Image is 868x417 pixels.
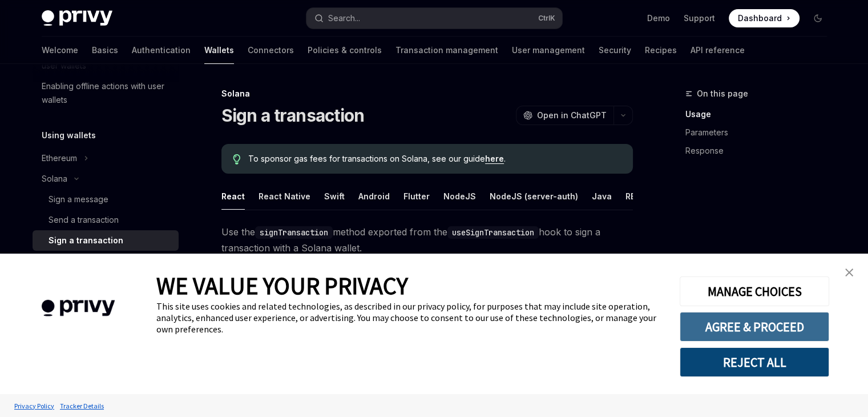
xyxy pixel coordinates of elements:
a: Support [684,13,715,24]
a: Authentication [132,37,191,64]
a: Send a transaction [33,210,179,230]
button: React [221,183,245,210]
span: Open in ChatGPT [537,110,607,121]
a: Recipes [645,37,677,64]
span: Ctrl K [538,14,555,23]
a: here [485,154,504,164]
a: close banner [838,261,861,284]
span: WE VALUE YOUR PRIVACY [156,271,408,300]
div: Send a transaction [49,213,119,227]
span: Use the method exported from the hook to sign a transaction with a Solana wallet. [221,224,633,256]
a: Demo [647,13,670,24]
div: Sign a message [49,193,108,206]
code: useSignTransaction [447,226,539,239]
a: Security [599,37,631,64]
button: MANAGE CHOICES [680,276,829,306]
a: Wallets [204,37,234,64]
a: Policies & controls [308,37,382,64]
span: On this page [697,87,748,101]
code: signTransaction [255,226,333,239]
a: Sign a message [33,189,179,210]
a: Response [685,142,836,160]
a: Privacy Policy [11,396,57,416]
a: Usage [685,105,836,123]
a: Tracker Details [57,396,107,416]
button: NodeJS (server-auth) [490,183,578,210]
h1: Sign a transaction [221,105,365,126]
img: close banner [845,268,853,276]
button: REST API [625,183,661,210]
div: Ethereum [42,151,77,165]
a: Parameters [685,123,836,142]
div: Search... [328,11,360,25]
button: AGREE & PROCEED [680,312,829,342]
button: Open in ChatGPT [516,106,613,125]
div: Sign a transaction [49,234,123,247]
button: Android [358,183,390,210]
a: Sign a transaction [33,230,179,251]
div: Solana [221,88,633,99]
svg: Tip [233,154,241,165]
div: This site uses cookies and related technologies, as described in our privacy policy, for purposes... [156,300,663,335]
button: Swift [324,183,345,210]
a: Basics [92,37,118,64]
a: Enabling offline actions with user wallets [33,76,179,110]
a: Connectors [248,37,294,64]
button: REJECT ALL [680,347,829,377]
a: Dashboard [729,9,800,27]
button: Flutter [403,183,430,210]
div: Solana [42,172,67,186]
a: Integrating with @solana/web3.js [33,251,179,271]
button: NodeJS [443,183,476,210]
button: Toggle dark mode [809,9,827,27]
button: React Native [259,183,310,210]
div: Enabling offline actions with user wallets [42,79,172,107]
span: Dashboard [738,13,782,24]
button: Java [592,183,612,210]
a: User management [512,37,585,64]
span: To sponsor gas fees for transactions on Solana, see our guide . [248,153,621,165]
img: company logo [17,283,139,333]
a: Transaction management [395,37,498,64]
h5: Using wallets [42,129,96,142]
a: Welcome [42,37,78,64]
img: dark logo [42,10,112,26]
button: Search...CtrlK [306,8,562,29]
a: API reference [691,37,745,64]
